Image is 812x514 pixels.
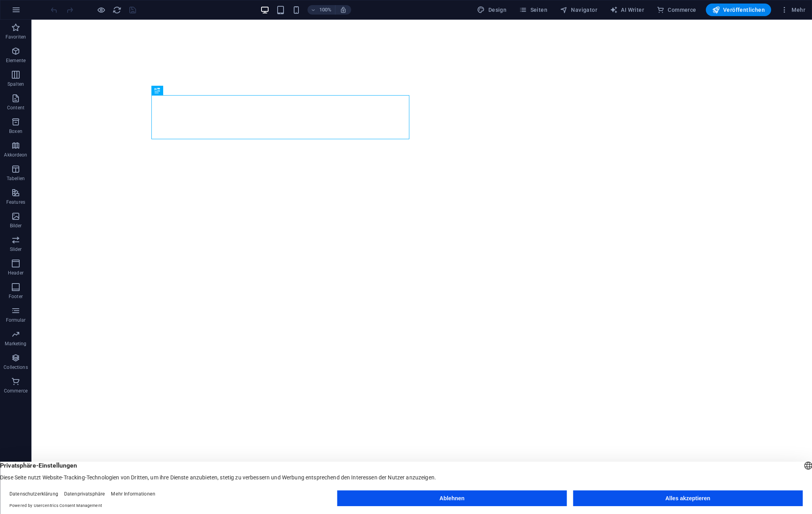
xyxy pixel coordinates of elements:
p: Boxen [9,128,22,134]
p: Tabellen [7,175,25,182]
span: AI Writer [610,6,644,14]
p: Commerce [4,388,28,394]
button: Commerce [654,4,700,16]
button: Mehr [777,4,808,16]
div: Design (Strg+Alt+Y) [474,4,510,16]
i: Seite neu laden [112,6,122,15]
p: Header [8,270,24,276]
button: Klicke hier, um den Vorschau-Modus zu verlassen [96,5,106,15]
h6: 100% [319,5,332,15]
p: Features [6,199,25,205]
button: reload [112,5,122,15]
p: Bilder [10,223,22,229]
button: Seiten [516,4,551,16]
span: Commerce [657,6,696,14]
button: Design [474,4,510,16]
span: Mehr [781,6,805,14]
p: Favoriten [6,34,26,40]
span: Design [477,6,506,14]
button: AI Writer [607,4,647,16]
p: Footer [9,293,23,300]
p: Content [7,105,24,111]
p: Slider [10,246,22,252]
p: Elemente [6,57,26,64]
span: Navigator [560,6,597,14]
button: Veröffentlichen [706,4,771,16]
i: Bei Größenänderung Zoomstufe automatisch an das gewählte Gerät anpassen. [340,6,347,13]
p: Spalten [7,81,24,87]
p: Collections [4,364,28,370]
button: Navigator [557,4,600,16]
p: Akkordeon [4,152,27,158]
p: Formular [6,317,26,323]
p: Marketing [5,341,26,347]
span: Seiten [519,6,547,14]
button: 100% [307,5,335,15]
span: Veröffentlichen [712,6,765,14]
